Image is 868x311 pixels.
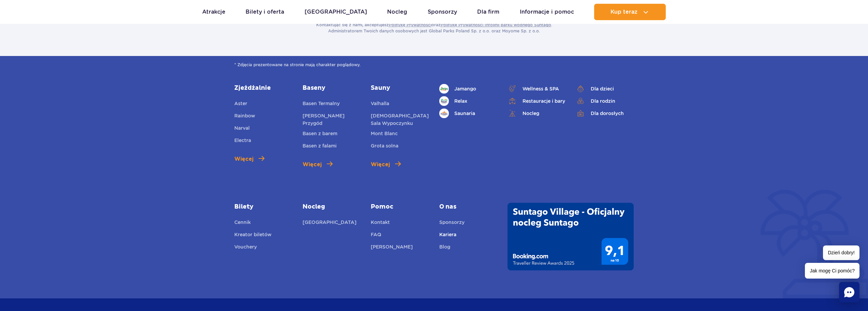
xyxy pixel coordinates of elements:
a: Dla rodzin [576,96,634,106]
a: Sponsorzy [439,218,465,228]
a: FAQ [371,231,381,240]
a: Więcej [371,160,401,169]
span: Więcej [234,155,253,163]
a: Rainbow [234,112,255,122]
a: Restauracje i bary [507,96,565,106]
span: Jak mogę Ci pomóc? [805,263,859,279]
span: Więcej [371,160,390,169]
span: O nas [439,203,497,211]
span: Narval [234,125,250,131]
span: * Zdjęcia prezentowane na stronie mają charakter poglądowy. [234,61,634,68]
a: Więcej [303,160,333,169]
a: Dla firm [477,4,499,20]
a: Dla dorosłych [576,109,634,118]
span: Więcej [303,160,322,169]
a: Relax [439,96,497,106]
a: [GEOGRAPHIC_DATA] [303,218,356,228]
a: [PERSON_NAME] Przygód [303,112,361,127]
a: Nocleg [387,4,407,20]
button: Kup teraz [594,4,666,20]
a: Saunaria [439,109,497,118]
a: Politykę Prywatności [389,22,431,27]
a: Baseny [303,84,361,92]
a: Wellness & SPA [507,84,565,94]
a: Kariera [439,231,456,240]
a: Blog [439,243,450,253]
a: Vouchery [234,243,257,253]
span: Mont Blanc [371,131,398,136]
a: Aster [234,100,247,109]
a: Jamango [439,84,497,94]
a: Bilety i oferta [246,4,284,20]
a: Grota solna [371,142,398,152]
a: Politykę Prywatności Infolinii parku wodnego Suntago [441,22,551,27]
a: Narval [234,124,250,134]
span: Kup teraz [610,9,637,15]
a: Valhalla [371,100,389,109]
a: Mont Blanc [371,130,398,139]
a: Pomoc [371,203,429,211]
a: Kreator biletów [234,231,271,240]
a: [DEMOGRAPHIC_DATA] Sala Wypoczynku [371,112,429,127]
a: [GEOGRAPHIC_DATA] [305,4,367,20]
a: Kontakt [371,218,390,228]
a: Electra [234,137,251,146]
a: [PERSON_NAME] [371,243,413,253]
span: Rainbow [234,113,255,118]
a: Basen z falami [303,142,337,152]
span: Aster [234,101,247,106]
a: Informacje i pomoc [520,4,574,20]
a: Bilety [234,203,292,211]
a: Cennik [234,218,251,228]
span: Valhalla [371,101,389,106]
img: Traveller Review Awards 2025' od Booking.com dla Suntago Village - wynik 9.1/10 [507,203,634,270]
a: Sauny [371,84,429,92]
a: Nocleg [507,109,565,118]
p: Kontaktując się z nami, akceptujesz oraz . Administratorem Twoich danych osobowych jest Global Pa... [316,22,552,34]
a: Atrakcje [202,4,225,20]
a: Nocleg [303,203,361,211]
a: Sponsorzy [428,4,457,20]
a: Dla dzieci [576,84,634,94]
span: Wellness & SPA [523,85,559,93]
span: Dzień dobry! [823,245,859,260]
a: Basen z barem [303,130,337,139]
a: Więcej [234,155,264,163]
div: Chat [839,282,859,302]
a: Zjeżdżalnie [234,84,292,92]
a: Basen Termalny [303,100,340,109]
span: Jamango [454,85,476,93]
